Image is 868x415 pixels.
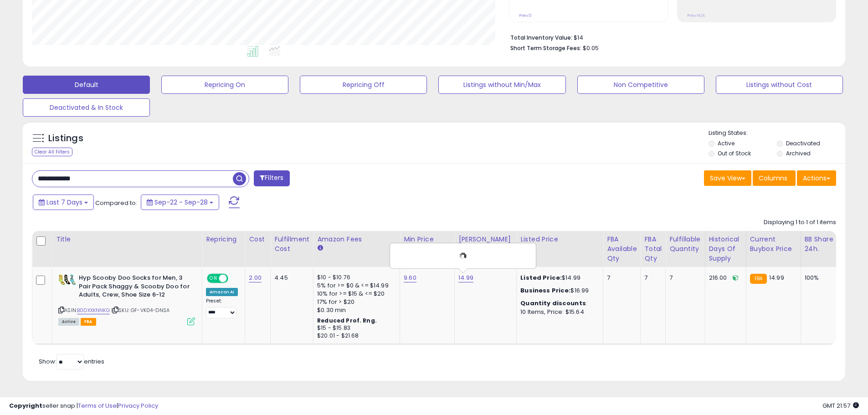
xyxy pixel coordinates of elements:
[669,274,698,282] div: 7
[805,235,838,254] div: BB Share 24h.
[317,290,393,298] div: 10% for >= $15 & <= $20
[687,13,705,18] small: Prev: N/A
[317,306,393,314] div: $0.30 min
[208,275,219,282] span: ON
[317,324,393,332] div: $15 - $15.83
[317,244,323,252] small: Amazon Fees.
[764,218,836,227] div: Displaying 1 to 1 of 1 items
[317,332,393,340] div: $20.01 - $21.68
[797,170,836,186] button: Actions
[520,299,596,307] div: :
[300,76,427,94] button: Repricing Off
[317,317,377,324] b: Reduced Prof. Rng.
[9,402,158,410] div: seller snap | |
[709,274,739,282] div: 216.00
[56,235,198,244] div: Title
[759,174,787,183] span: Columns
[81,318,96,326] span: FBA
[39,357,104,366] span: Show: entries
[317,235,396,244] div: Amazon Fees
[227,275,241,282] span: OFF
[786,139,820,147] label: Deactivated
[520,273,562,282] b: Listed Price:
[33,195,94,210] button: Last 7 Days
[77,307,110,314] a: B0DXXKNNKG
[9,401,42,410] strong: Copyright
[718,139,734,147] label: Active
[520,286,570,295] b: Business Price:
[709,129,845,138] p: Listing States:
[644,235,662,263] div: FBA Total Qty
[750,235,797,254] div: Current Buybox Price
[718,149,751,157] label: Out of Stock
[750,274,767,284] small: FBA
[95,199,137,207] span: Compared to:
[510,31,829,42] li: $14
[607,274,633,282] div: 7
[753,170,796,186] button: Columns
[79,274,190,302] b: Hyp Scooby Doo Socks for Men, 3 Pair Pack Shaggy & Scooby Doo for Adults, Crew, Shoe Size 6-12
[58,274,77,286] img: 41KUofMtNvL._SL40_.jpg
[58,318,79,326] span: All listings currently available for purchase on Amazon
[510,34,572,41] b: Total Inventory Value:
[111,307,169,314] span: | SKU: GF-VK04-DNSA
[317,282,393,290] div: 5% for >= $0 & <= $14.99
[404,273,416,282] a: 9.60
[317,274,393,282] div: $10 - $10.76
[458,273,473,282] a: 14.99
[519,13,532,18] small: Prev: 0
[520,235,599,244] div: Listed Price
[48,132,83,145] h5: Listings
[317,298,393,306] div: 17% for > $20
[769,273,784,282] span: 14.99
[206,235,241,244] div: Repricing
[458,235,513,244] div: [PERSON_NAME]
[669,235,701,254] div: Fulfillable Quantity
[805,274,835,282] div: 100%
[141,195,219,210] button: Sep-22 - Sep-28
[274,274,306,282] div: 4.45
[32,148,72,156] div: Clear All Filters
[520,287,596,295] div: $16.99
[520,308,596,316] div: 10 Items, Price: $15.64
[249,273,262,282] a: 2.00
[520,274,596,282] div: $14.99
[520,299,586,307] b: Quantity discounts
[78,401,117,410] a: Terms of Use
[644,274,658,282] div: 7
[206,288,238,296] div: Amazon AI
[23,98,150,117] button: Deactivated & In Stock
[274,235,309,254] div: Fulfillment Cost
[46,198,82,207] span: Last 7 Days
[206,298,238,318] div: Preset:
[249,235,267,244] div: Cost
[704,170,751,186] button: Save View
[254,170,289,186] button: Filters
[161,76,288,94] button: Repricing On
[822,401,859,410] span: 2025-10-7 21:57 GMT
[510,44,581,52] b: Short Term Storage Fees:
[438,76,565,94] button: Listings without Min/Max
[786,149,811,157] label: Archived
[716,76,843,94] button: Listings without Cost
[709,235,742,263] div: Historical Days Of Supply
[154,198,208,207] span: Sep-22 - Sep-28
[118,401,158,410] a: Privacy Policy
[58,274,195,324] div: ASIN:
[607,235,637,263] div: FBA Available Qty
[577,76,704,94] button: Non Competitive
[583,44,599,52] span: $0.05
[23,76,150,94] button: Default
[404,235,451,244] div: Min Price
